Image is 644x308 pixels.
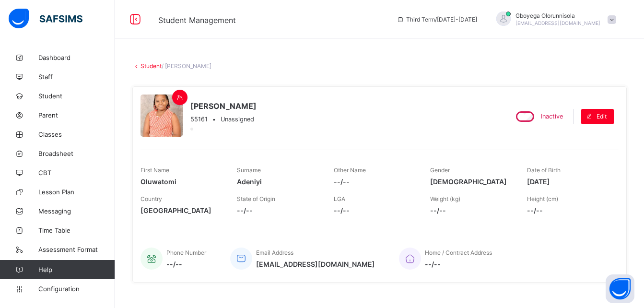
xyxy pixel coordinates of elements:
span: --/-- [527,206,609,214]
span: Student [38,92,115,100]
span: [EMAIL_ADDRESS][DOMAIN_NAME] [256,260,375,268]
span: --/-- [425,260,492,268]
span: Height (cm) [527,195,558,202]
span: Messaging [38,207,115,215]
span: Gender [430,166,450,174]
span: Adeniyi [237,178,319,186]
span: --/-- [334,206,416,214]
span: LGA [334,195,345,202]
span: --/-- [334,178,416,186]
span: State of Origin [237,195,275,202]
a: Student [141,62,162,70]
span: Help [38,266,115,273]
span: First Name [141,166,169,174]
div: GboyegaOlorunnisola [487,12,621,27]
span: Edit [597,113,607,120]
span: Inactive [541,113,563,120]
div: • [190,116,257,123]
span: Parent [38,111,115,119]
span: Time Table [38,226,115,234]
span: session/term information [397,16,477,23]
span: 55161 [190,116,208,123]
span: [EMAIL_ADDRESS][DOMAIN_NAME] [515,20,600,26]
button: Open asap [606,274,634,303]
span: Surname [237,166,261,174]
span: Student Management [158,15,236,25]
span: Dashboard [38,54,115,61]
span: Gboyega Olorunnisola [515,12,600,19]
span: --/-- [166,260,206,268]
span: Staff [38,73,115,81]
span: Unassigned [221,116,254,123]
span: Configuration [38,285,115,293]
span: Phone Number [166,249,206,256]
img: safsims [9,9,82,29]
span: Broadsheet [38,150,115,157]
span: Other Name [334,166,366,174]
span: [DEMOGRAPHIC_DATA] [430,178,512,186]
span: --/-- [430,206,512,214]
span: / [PERSON_NAME] [162,62,211,70]
span: Weight (kg) [430,195,460,202]
span: --/-- [237,206,319,214]
span: [GEOGRAPHIC_DATA] [141,206,222,214]
span: Lesson Plan [38,188,115,196]
span: Home / Contract Address [425,249,492,256]
span: CBT [38,169,115,177]
span: Email Address [256,249,293,256]
span: Date of Birth [527,166,561,174]
span: Country [141,195,162,202]
span: [DATE] [527,178,609,186]
span: Assessment Format [38,246,115,253]
span: Classes [38,130,115,138]
span: Oluwatomi [141,178,222,186]
span: [PERSON_NAME] [190,101,257,111]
